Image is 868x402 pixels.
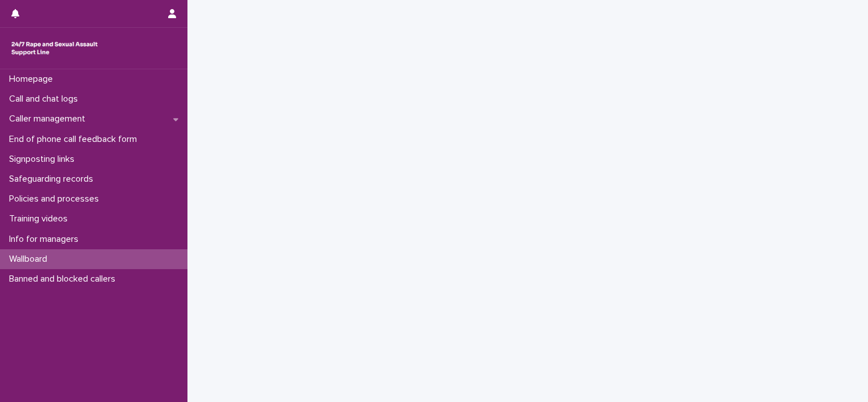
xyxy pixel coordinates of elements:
p: Safeguarding records [5,174,102,185]
p: Signposting links [5,154,84,165]
img: rhQMoQhaT3yELyF149Cw [9,37,100,60]
p: Call and chat logs [5,94,87,104]
p: End of phone call feedback form [5,134,146,145]
p: Policies and processes [5,194,108,204]
p: Caller management [5,114,94,124]
p: Wallboard [5,254,56,265]
p: Training videos [5,213,77,224]
p: Info for managers [5,234,87,245]
p: Homepage [5,74,62,85]
p: Banned and blocked callers [5,274,124,284]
